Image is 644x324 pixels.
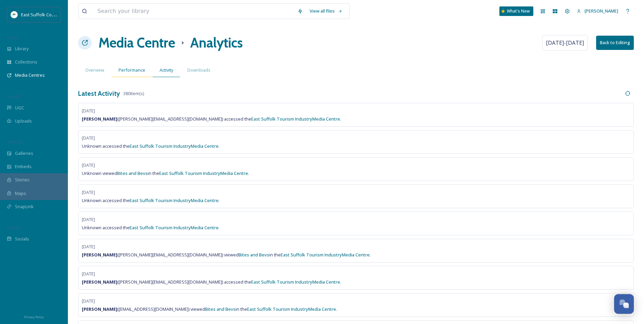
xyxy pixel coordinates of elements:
span: Uploads [15,118,32,124]
a: Privacy Policy [24,312,44,321]
span: Socials [15,236,29,242]
span: [DATE] [82,162,95,168]
span: Activity [160,67,173,73]
span: East Suffolk Tourism Industry Media Centre [247,306,336,312]
span: [PERSON_NAME] [585,8,618,14]
a: Media Centre [98,33,175,53]
span: 380 item(s) [123,90,144,97]
h1: Analytics [190,33,243,53]
span: Media Centres [15,72,45,78]
span: [DATE] [82,108,95,114]
span: East Suffolk Tourism Industry Media Centre [281,252,370,258]
span: COLLECT [7,94,21,99]
a: East Suffolk Tourism IndustryMedia Centre [251,279,340,285]
span: Galleries [15,150,33,157]
span: Stories [15,177,30,183]
span: Maps [15,190,26,197]
a: What's New [499,6,533,16]
span: ( [PERSON_NAME][EMAIL_ADDRESS][DOMAIN_NAME] ) viewed in the . [82,252,371,258]
span: MEDIA [7,35,19,40]
span: [DATE] [82,189,95,195]
a: Bites and Bevs [205,306,236,312]
a: View all files [306,4,346,18]
a: East Suffolk Tourism IndustryMedia Centre [251,116,340,122]
span: Unknown accessed the . [82,197,220,203]
span: Library [15,46,29,52]
img: ESC%20Logo.png [11,11,18,18]
strong: [PERSON_NAME] [82,252,117,258]
a: Bites and Bevs [117,170,148,176]
span: [DATE] [82,135,95,141]
span: East Suffolk Tourism Industry Media Centre [251,279,340,285]
span: Embeds [15,163,32,170]
span: Unknown viewed in the . [82,170,249,176]
button: Back to Editing [596,36,634,50]
span: [DATE] [82,298,95,304]
span: [DATE] [82,216,95,222]
a: East Suffolk Tourism IndustryMedia Centre [281,252,370,258]
span: Performance [118,67,145,73]
span: SnapLink [15,203,34,210]
span: [DATE] - [DATE] [546,39,584,47]
span: East Suffolk Tourism Industry Media Centre [251,116,340,122]
span: ( [PERSON_NAME][EMAIL_ADDRESS][DOMAIN_NAME] ) accessed the . [82,116,341,122]
a: Bites and Bevs [239,252,269,258]
span: East Suffolk Tourism Industry Media Centre [130,197,219,203]
span: SOCIALS [7,225,20,230]
span: East Suffolk Tourism Industry Media Centre [130,224,219,231]
span: ( [EMAIL_ADDRESS][DOMAIN_NAME] ) viewed in the . [82,306,337,312]
strong: [PERSON_NAME] [82,116,117,122]
span: Privacy Policy [24,315,44,319]
span: Collections [15,59,37,65]
a: East Suffolk Tourism IndustryMedia Centre [247,306,336,312]
button: Open Chat [614,294,634,314]
input: Search your library [94,4,294,19]
a: East Suffolk Tourism IndustryMedia Centre [130,197,219,203]
span: Unknown accessed the . [82,143,220,149]
a: East Suffolk Tourism IndustryMedia Centre [130,143,219,149]
span: Downloads [187,67,210,73]
span: Unknown accessed the . [82,224,220,231]
span: East Suffolk Tourism Industry Media Centre [159,170,248,176]
a: [PERSON_NAME] [573,4,622,18]
span: East Suffolk Council [21,11,61,18]
strong: [PERSON_NAME] [82,279,117,285]
span: Overview [85,67,104,73]
span: East Suffolk Tourism Industry Media Centre [130,143,219,149]
span: [DATE] [82,244,95,250]
a: East Suffolk Tourism IndustryMedia Centre [159,170,248,176]
span: UGC [15,105,24,111]
span: WIDGETS [7,140,22,145]
h3: Latest Activity [78,89,120,98]
span: [DATE] [82,271,95,277]
a: East Suffolk Tourism IndustryMedia Centre [130,224,219,231]
span: ( [PERSON_NAME][EMAIL_ADDRESS][DOMAIN_NAME] ) accessed the . [82,279,341,285]
strong: [PERSON_NAME] [82,306,117,312]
